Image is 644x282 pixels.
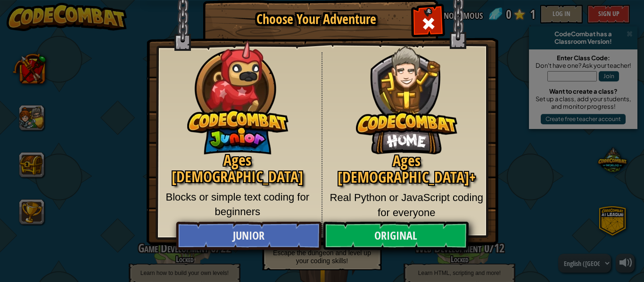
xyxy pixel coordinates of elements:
img: CodeCombat Original hero character [356,31,457,154]
h2: Ages [DEMOGRAPHIC_DATA]+ [330,153,484,185]
p: Real Python or JavaScript coding for everyone [330,190,484,220]
img: CodeCombat Junior hero character [187,34,289,154]
p: Blocks or simple text coding for beginners [161,190,314,219]
div: Close modal [413,8,443,37]
a: Original [323,222,468,250]
h1: Choose Your Adventure [220,12,413,27]
a: Junior [176,222,321,250]
h2: Ages [DEMOGRAPHIC_DATA] [161,152,314,185]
